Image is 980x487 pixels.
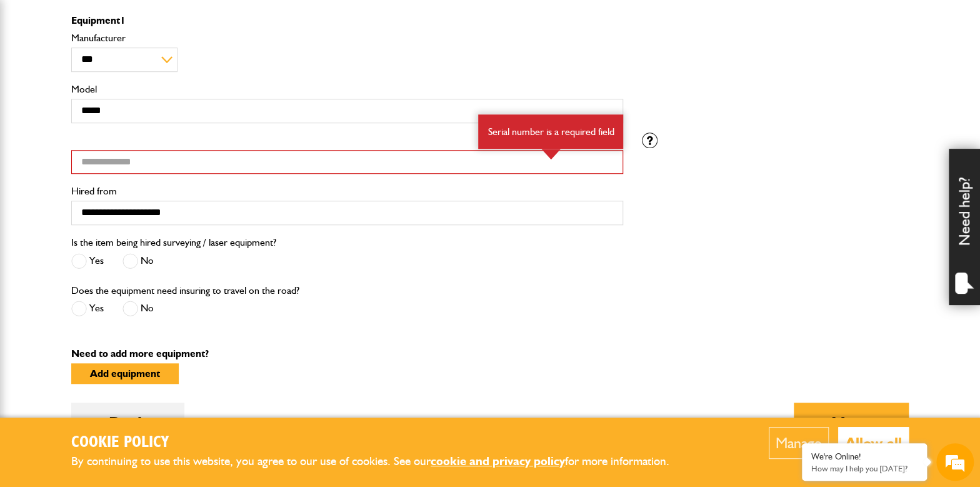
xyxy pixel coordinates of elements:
div: Minimize live chat window [205,6,235,36]
label: Does the equipment need insuring to travel on the road? [71,286,299,296]
button: Manage [769,427,829,459]
div: Need help? [949,149,980,305]
p: Need to add more equipment? [71,349,909,359]
textarea: Type your message and hit 'Enter' [16,226,228,374]
div: Chat with us now [65,70,210,86]
button: Next [794,403,909,443]
label: Is the item being hired surveying / laser equipment? [71,238,276,248]
label: No [122,301,154,316]
div: We're Online! [811,451,917,462]
p: By continuing to use this website, you agree to our use of cookies. See our for more information. [71,452,690,471]
span: 1 [120,14,126,26]
p: Equipment [71,16,623,26]
label: Yes [71,253,104,269]
label: No [122,253,154,269]
img: d_20077148190_company_1631870298795_20077148190 [21,69,52,87]
label: Hired from [71,186,623,196]
label: Yes [71,301,104,316]
h2: Cookie Policy [71,433,690,453]
a: cookie and privacy policy [431,454,565,468]
input: Enter your last name [16,116,228,143]
button: Allow all [838,427,909,459]
input: Enter your phone number [16,189,228,217]
button: Back [71,403,184,443]
label: Manufacturer [71,33,623,43]
em: Start Chat [170,385,227,402]
label: Model [71,84,623,94]
input: Enter your email address [16,153,228,180]
img: error-box-arrow.svg [541,149,561,159]
button: Add equipment [71,363,179,384]
div: Serial number is a required field [478,114,623,149]
p: How may I help you today? [811,464,917,473]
